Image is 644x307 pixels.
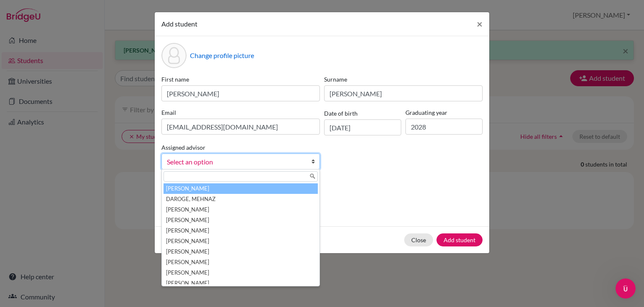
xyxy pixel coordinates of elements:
label: First name [161,75,320,84]
label: Graduating year [405,108,483,117]
span: Select an option [167,156,304,167]
label: Surname [324,75,483,84]
li: [PERSON_NAME] [164,257,318,267]
p: Parents [161,183,483,193]
label: Email [161,108,320,117]
div: Profile picture [161,43,187,68]
li: [PERSON_NAME] [164,204,318,215]
li: [PERSON_NAME] [164,267,318,278]
input: dd/mm/yyyy [324,119,401,135]
label: Assigned advisor [161,143,205,152]
iframe: Intercom live chat [615,278,636,299]
label: Date of birth [324,109,358,118]
li: [PERSON_NAME] [164,236,318,246]
button: Close [470,12,489,36]
li: [PERSON_NAME] [164,183,318,194]
span: × [477,18,483,30]
li: [PERSON_NAME] [164,215,318,225]
li: DAROGE, MEHNAZ [164,194,318,204]
span: Add student [161,20,197,28]
li: [PERSON_NAME] [164,246,318,257]
li: [PERSON_NAME] [164,278,318,288]
li: [PERSON_NAME] [164,225,318,236]
button: Close [404,233,433,246]
button: Add student [436,233,483,246]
